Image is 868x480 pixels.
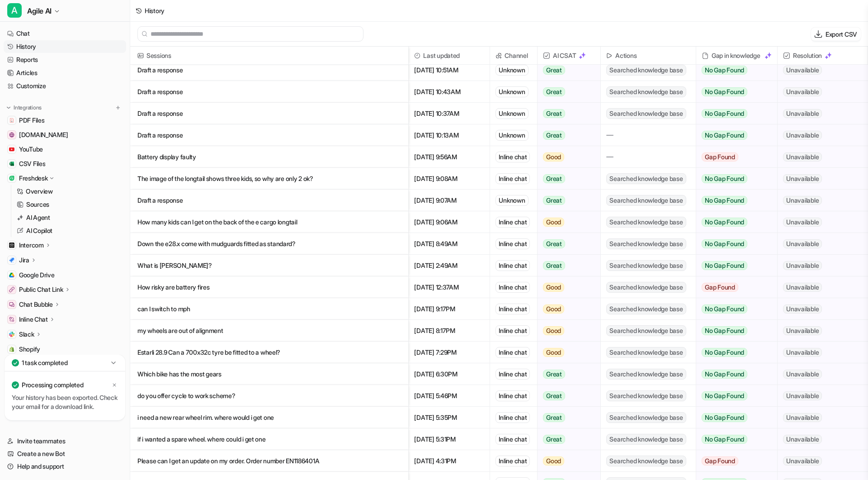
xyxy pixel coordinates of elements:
[543,218,564,227] span: Good
[783,218,822,227] span: Unavailable
[543,391,565,400] span: Great
[543,152,564,162] span: Good
[696,211,770,233] button: No Gap Found
[606,390,686,401] span: Searched knowledge base
[9,347,14,352] img: Shopify
[495,108,528,119] div: Unknown
[19,285,63,294] p: Public Chat Link
[702,66,747,75] span: No Gap Found
[19,271,55,280] span: Google Drive
[4,67,126,79] a: Articles
[12,393,118,411] p: Your history has been exported. Check your email for a download link.
[696,146,770,168] button: Gap Found
[495,456,530,466] div: Inline chat
[13,185,126,198] a: Overview
[543,131,565,140] span: Great
[702,304,747,314] span: No Gap Found
[702,109,747,118] span: No Gap Found
[826,29,857,39] p: Export CSV
[606,173,686,184] span: Searched knowledge base
[783,413,822,422] span: Unavailable
[538,407,595,428] button: Great
[7,3,22,18] span: A
[137,255,401,276] p: What is [PERSON_NAME]?
[696,124,770,146] button: No Gap Found
[495,282,530,293] div: Inline chat
[495,369,530,380] div: Inline chat
[702,326,747,335] span: No Gap Found
[606,238,686,249] span: Searched knowledge base
[495,412,530,423] div: Inline chat
[783,435,822,444] span: Unavailable
[9,132,14,138] img: www.estarli.co.uk
[412,233,486,255] span: [DATE] 8:49AM
[4,343,126,356] a: ShopifyShopify
[606,195,686,206] span: Searched knowledge base
[606,456,686,466] span: Searched knowledge base
[9,257,14,263] img: Jira
[606,412,686,423] span: Searched knowledge base
[538,320,595,342] button: Good
[783,326,822,335] span: Unavailable
[696,428,770,450] button: No Gap Found
[538,276,595,298] button: Good
[696,190,770,211] button: No Gap Found
[783,283,822,292] span: Unavailable
[783,196,822,205] span: Unavailable
[19,300,53,309] p: Chat Bubble
[696,255,770,276] button: No Gap Found
[22,358,68,367] p: 1 task completed
[4,128,126,141] a: www.estarli.co.uk[DOMAIN_NAME]
[137,211,401,233] p: How many kids can I get on the back of the e cargo longtail
[412,276,486,298] span: [DATE] 12:37AM
[606,217,686,228] span: Searched knowledge base
[696,385,770,407] button: No Gap Found
[137,124,401,146] p: Draft a response
[19,315,48,324] p: Inline Chat
[783,456,822,466] span: Unavailable
[9,272,14,278] img: Google Drive
[412,407,486,428] span: [DATE] 5:35PM
[538,81,595,103] button: Great
[137,59,401,81] p: Draft a response
[543,283,564,292] span: Good
[412,124,486,146] span: [DATE] 10:13AM
[495,195,528,206] div: Unknown
[4,103,44,112] button: Integrations
[702,391,747,400] span: No Gap Found
[5,105,12,111] img: expand menu
[696,233,770,255] button: No Gap Found
[606,108,686,119] span: Searched knowledge base
[702,218,747,227] span: No Gap Found
[495,347,530,358] div: Inline chat
[9,118,14,123] img: PDF Files
[811,28,861,41] button: Export CSV
[4,80,126,92] a: Customize
[543,239,565,248] span: Great
[541,47,597,65] span: AI CSAT
[26,226,52,235] p: AI Copilot
[137,146,401,168] p: Battery display faulty
[538,298,595,320] button: Good
[538,103,595,124] button: Great
[26,213,50,222] p: AI Agent
[606,304,686,314] span: Searched knowledge base
[137,81,401,103] p: Draft a response
[495,390,530,401] div: Inline chat
[137,276,401,298] p: How risky are battery fires
[494,47,533,65] span: Channel
[4,269,126,281] a: Google DriveGoogle Drive
[27,5,52,17] span: Agile AI
[495,325,530,336] div: Inline chat
[9,332,14,337] img: Slack
[4,447,126,460] a: Create a new Bot
[543,435,565,444] span: Great
[14,104,42,111] p: Integrations
[783,391,822,400] span: Unavailable
[543,326,564,335] span: Good
[702,196,747,205] span: No Gap Found
[538,190,595,211] button: Great
[543,348,564,357] span: Good
[9,161,14,166] img: CSV Files
[696,298,770,320] button: No Gap Found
